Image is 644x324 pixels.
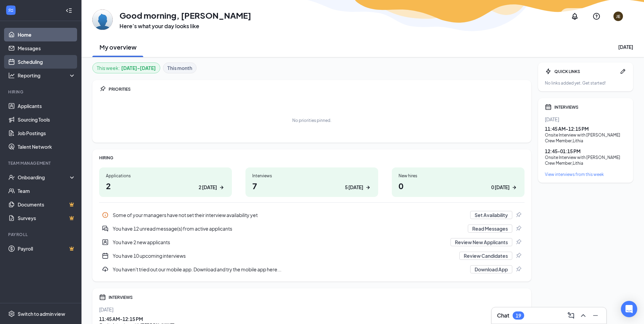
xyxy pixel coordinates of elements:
[470,211,512,219] button: Set Availability
[554,104,626,110] div: INTERVIEWS
[18,211,76,225] a: SurveysCrown
[399,173,518,179] div: New hires
[8,72,15,79] svg: Analysis
[545,80,626,86] div: No links added yet. Get started!
[515,252,522,259] svg: Pin
[571,12,579,20] svg: Notifications
[167,64,192,72] b: This month
[8,174,15,181] svg: UserCheck
[515,266,522,273] svg: Pin
[99,235,525,249] a: UserEntityYou have 2 new applicantsReview New ApplicantsPin
[516,313,521,319] div: 19
[109,294,525,300] div: INTERVIEWS
[554,69,617,74] div: QUICK LINKS
[99,306,525,313] div: [DATE]
[18,184,76,198] a: Team
[620,68,626,75] svg: Pen
[592,12,601,20] svg: QuestionInfo
[545,138,626,144] div: Crew Member , Lithia
[18,113,76,126] a: Sourcing Tools
[18,55,76,69] a: Scheduling
[18,28,76,41] a: Home
[97,64,156,72] div: This week :
[392,167,525,197] a: New hires00 [DATE]ArrowRight
[99,235,525,249] div: You have 2 new applicants
[102,252,109,259] svg: CalendarNew
[545,116,626,123] div: [DATE]
[99,294,106,301] svg: Calendar
[218,184,225,191] svg: ArrowRight
[450,238,512,246] button: Review New Applicants
[515,225,522,232] svg: Pin
[8,89,74,95] div: Hiring
[113,266,466,273] div: You haven't tried out our mobile app. Download and try the mobile app here...
[18,72,76,79] div: Reporting
[18,174,70,181] div: Onboarding
[491,184,510,191] div: 0 [DATE]
[18,126,76,140] a: Job Postings
[109,86,525,92] div: PRIORITIES
[99,155,525,161] div: HIRING
[515,212,522,218] svg: Pin
[18,99,76,113] a: Applicants
[102,266,109,273] svg: Download
[621,301,637,317] div: Open Intercom Messenger
[119,22,251,30] h3: Here’s what your day looks like
[18,41,76,55] a: Messages
[511,184,518,191] svg: ArrowRight
[515,239,522,246] svg: Pin
[7,7,14,14] svg: WorkstreamLogo
[616,14,620,19] div: JE
[399,180,518,192] h1: 0
[99,316,525,322] div: 11:45 AM - 12:15 PM
[99,222,525,235] a: DoubleChatActiveYou have 12 unread message(s) from active applicantsRead MessagesPin
[66,7,72,14] svg: Collapse
[252,173,371,179] div: Interviews
[545,125,626,132] div: 11:45 AM - 12:15 PM
[292,118,331,123] div: No priorities pinned.
[459,252,512,260] button: Review Candidates
[365,184,371,191] svg: ArrowRight
[113,239,446,246] div: You have 2 new applicants
[567,311,575,320] svg: ComposeMessage
[545,132,626,138] div: Onsite Interview with [PERSON_NAME]
[99,167,232,197] a: Applications22 [DATE]ArrowRight
[18,242,76,255] a: PayrollCrown
[545,172,626,177] a: View interviews from this week
[8,232,74,237] div: Payroll
[102,239,109,246] svg: UserEntity
[497,312,509,319] h3: Chat
[618,43,633,50] div: [DATE]
[99,86,106,92] svg: Pin
[345,184,363,191] div: 5 [DATE]
[119,10,251,21] h1: Good morning, [PERSON_NAME]
[99,208,525,222] div: Some of your managers have not set their interview availability yet
[545,104,552,110] svg: Calendar
[99,43,136,51] h2: My overview
[99,249,525,263] a: CalendarNewYou have 10 upcoming interviewsReview CandidatesPin
[99,208,525,222] a: InfoSome of your managers have not set their interview availability yetSet AvailabilityPin
[106,173,225,179] div: Applications
[468,224,512,233] button: Read Messages
[106,180,225,192] h1: 2
[92,10,113,30] img: Jenn
[18,310,65,317] div: Switch to admin view
[470,265,512,273] button: Download App
[545,160,626,166] div: Crew Member , Lithia
[579,311,587,320] svg: ChevronUp
[245,167,378,197] a: Interviews75 [DATE]ArrowRight
[121,64,156,72] b: [DATE] - [DATE]
[545,148,626,155] div: 12:45 - 01:15 PM
[591,311,600,320] svg: Minimize
[99,249,525,263] div: You have 10 upcoming interviews
[566,310,576,321] button: ComposeMessage
[199,184,217,191] div: 2 [DATE]
[113,252,455,259] div: You have 10 upcoming interviews
[545,155,626,160] div: Onsite Interview with [PERSON_NAME]
[99,222,525,235] div: You have 12 unread message(s) from active applicants
[545,68,552,75] svg: Bolt
[99,263,525,276] a: DownloadYou haven't tried out our mobile app. Download and try the mobile app here...Download AppPin
[113,225,464,232] div: You have 12 unread message(s) from active applicants
[102,225,109,232] svg: DoubleChatActive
